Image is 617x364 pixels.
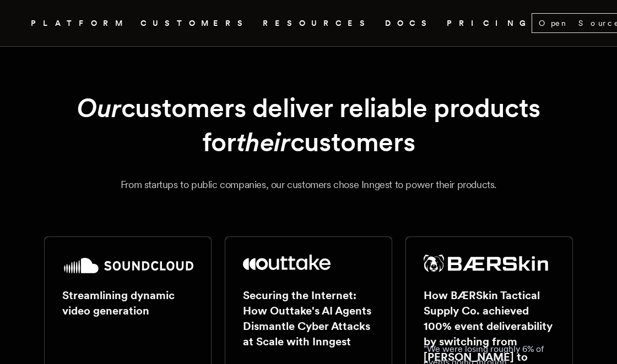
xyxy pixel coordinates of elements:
img: SoundCloud [62,255,193,277]
a: PRICING [447,16,532,30]
h2: Securing the Internet: How Outtake's AI Agents Dismantle Cyber Attacks at Scale with Inngest [243,288,374,349]
em: Our [77,92,121,124]
a: DOCS [385,16,434,30]
em: their [236,126,290,158]
img: Outtake [243,255,331,270]
button: PLATFORM [31,16,127,30]
p: From startups to public companies, our customers chose Inngest to power their products. [44,177,573,192]
h2: Streamlining dynamic video generation [62,288,193,318]
button: RESOURCES [263,16,372,30]
img: BÆRSkin Tactical Supply Co. [424,255,548,272]
a: CUSTOMERS [140,16,250,30]
h1: customers deliver reliable products for customers [44,91,573,159]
